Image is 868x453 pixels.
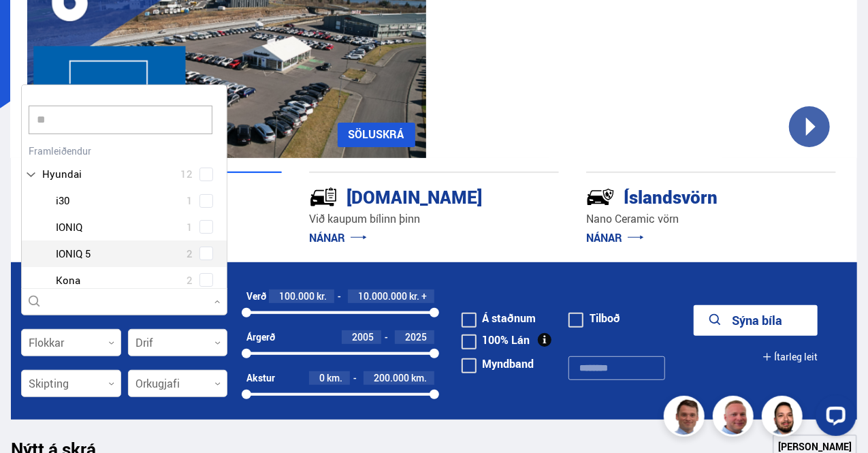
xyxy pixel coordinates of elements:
[374,371,410,384] span: 200.000
[764,398,805,439] img: nhp88E3Fdnt1Opn2.png
[586,211,836,227] p: Nano Ceramic vörn
[586,183,615,211] img: -Svtn6bYgwAsiwNX.svg
[568,313,620,324] label: Tilboð
[187,244,193,264] span: 2
[187,217,193,237] span: 1
[327,373,343,384] span: km.
[586,184,788,208] div: Íslandsvörn
[246,373,275,384] div: Akstur
[309,230,367,245] a: NÁNAR
[422,291,428,302] span: +
[462,334,530,345] label: 100% Lán
[320,371,325,384] span: 0
[462,313,536,324] label: Á staðnum
[317,291,327,302] span: kr.
[462,358,534,369] label: Myndband
[246,332,275,343] div: Árgerð
[280,290,315,302] span: 100.000
[805,390,862,447] iframe: LiveChat chat widget
[715,398,756,439] img: siFngHWaQ9KaOqBr.png
[338,123,415,147] a: SÖLUSKRÁ
[406,330,428,343] span: 2025
[762,342,818,373] button: Ítarleg leit
[359,290,408,302] span: 10.000.000
[180,164,193,184] span: 12
[246,291,266,302] div: Verð
[586,230,644,245] a: NÁNAR
[309,211,559,227] p: Við kaupum bílinn þinn
[353,330,374,343] span: 2005
[410,291,420,302] span: kr.
[309,184,511,208] div: [DOMAIN_NAME]
[694,305,818,336] button: Sýna bíla
[187,270,193,290] span: 2
[42,164,82,184] span: Hyundai
[187,191,193,210] span: 1
[666,398,707,439] img: FbJEzSuNWCJXmdc-.webp
[412,373,428,384] span: km.
[309,183,338,211] img: tr5P-W3DuiFaO7aO.svg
